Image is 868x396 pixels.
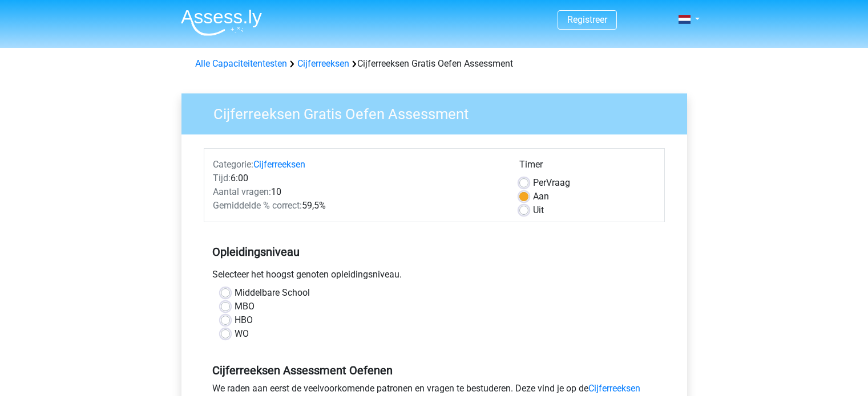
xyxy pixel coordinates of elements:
label: WO [235,327,249,341]
span: Aantal vragen: [213,186,271,197]
h3: Cijferreeksen Gratis Oefen Assessment [200,101,679,123]
label: Aan [533,190,549,203]
a: Cijferreeksen [253,159,305,170]
span: Gemiddelde % correct: [213,200,302,211]
label: Uit [533,203,544,217]
div: Cijferreeksen Gratis Oefen Assessment [191,57,678,71]
div: 10 [204,185,511,199]
label: Middelbare School [235,286,310,300]
a: Registreer [567,14,607,25]
span: Per [533,177,546,188]
h5: Cijferreeksen Assessment Oefenen [212,364,656,377]
a: Cijferreeksen [297,58,349,69]
img: Assessly [181,9,262,36]
span: Categorie: [213,159,253,170]
a: Alle Capaciteitentesten [195,58,287,69]
h5: Opleidingsniveau [212,240,656,263]
div: Timer [519,158,656,176]
div: Selecteer het hoogst genoten opleidingsniveau. [204,268,665,286]
label: HBO [235,313,253,327]
span: Tijd: [213,173,231,183]
label: MBO [235,300,255,313]
div: 59,5% [204,199,511,213]
label: Vraag [533,176,570,190]
div: 6:00 [204,172,511,185]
